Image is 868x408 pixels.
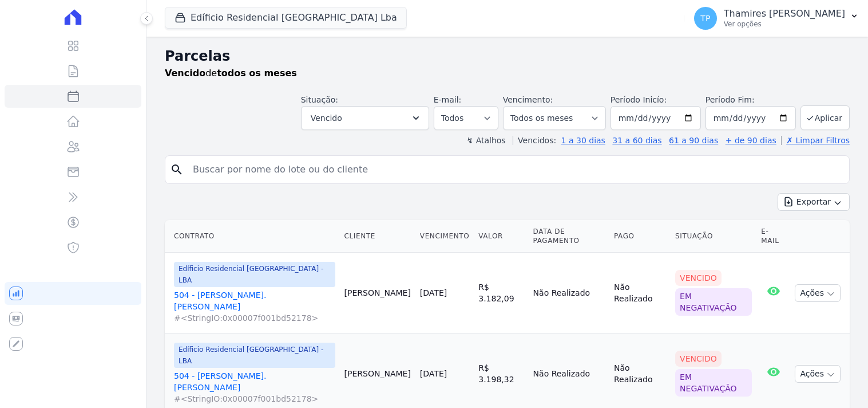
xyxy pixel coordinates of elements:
[561,136,605,145] a: 1 a 30 dias
[611,95,667,104] label: Período Inicío:
[675,270,722,286] div: Vencido
[706,94,796,106] label: Período Fim:
[174,262,335,287] span: Edíficio Residencial [GEOGRAPHIC_DATA] - LBA
[170,163,184,176] i: search
[311,111,342,125] span: Vencido
[186,158,845,181] input: Buscar por nome do lote ou do cliente
[778,193,850,211] button: Exportar
[612,136,661,145] a: 31 a 60 dias
[795,284,841,302] button: Ações
[700,14,710,22] span: TP
[420,288,447,297] a: [DATE]
[420,369,447,378] a: [DATE]
[669,136,718,145] a: 61 a 90 dias
[301,95,338,104] label: Situação:
[756,220,790,253] th: E-mail
[415,220,474,253] th: Vencimento
[724,19,845,29] p: Ver opções
[301,106,429,130] button: Vencido
[340,253,415,334] td: [PERSON_NAME]
[513,136,556,145] label: Vencidos:
[685,2,868,34] button: TP Thamires [PERSON_NAME] Ver opções
[474,220,528,253] th: Valor
[174,289,335,324] a: 504 - [PERSON_NAME]. [PERSON_NAME]#<StringIO:0x00007f001bd52178>
[165,220,340,253] th: Contrato
[165,66,297,80] p: de
[795,365,841,383] button: Ações
[474,253,528,334] td: R$ 3.182,09
[174,370,335,405] a: 504 - [PERSON_NAME]. [PERSON_NAME]#<StringIO:0x00007f001bd52178>
[165,46,850,66] h2: Parcelas
[174,393,335,405] span: #<StringIO:0x00007f001bd52178>
[434,95,462,104] label: E-mail:
[174,312,335,324] span: #<StringIO:0x00007f001bd52178>
[529,253,609,334] td: Não Realizado
[675,288,752,316] div: Em negativação
[781,136,850,145] a: ✗ Limpar Filtros
[529,220,609,253] th: Data de Pagamento
[800,105,850,130] button: Aplicar
[165,7,407,29] button: Edíficio Residencial [GEOGRAPHIC_DATA] Lba
[217,68,297,79] strong: todos os meses
[466,136,505,145] label: ↯ Atalhos
[503,95,553,104] label: Vencimento:
[174,343,335,368] span: Edíficio Residencial [GEOGRAPHIC_DATA] - LBA
[724,8,845,19] p: Thamires [PERSON_NAME]
[609,253,671,334] td: Não Realizado
[726,136,776,145] a: + de 90 dias
[675,351,722,367] div: Vencido
[609,220,671,253] th: Pago
[671,220,756,253] th: Situação
[165,68,205,79] strong: Vencido
[675,369,752,397] div: Em negativação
